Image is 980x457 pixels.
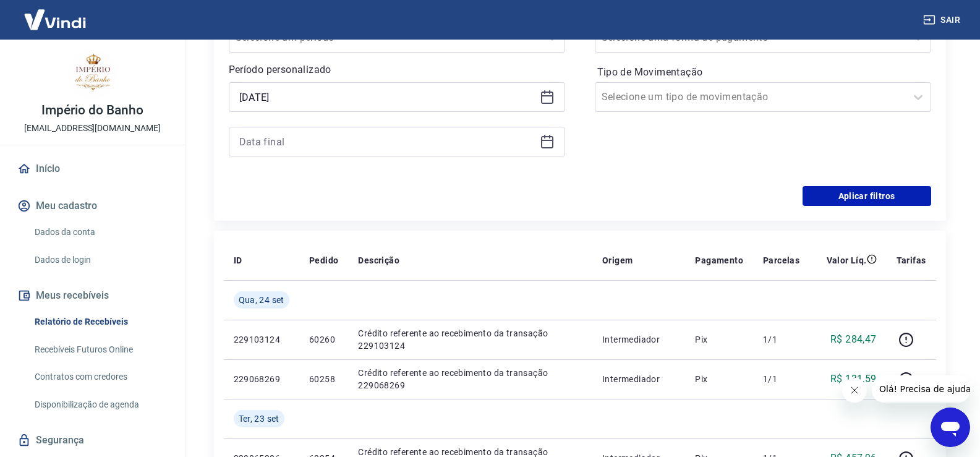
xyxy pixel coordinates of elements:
span: Ter, 23 set [239,412,279,425]
p: Pix [695,333,743,346]
input: Data final [239,132,535,151]
a: Segurança [15,427,170,454]
img: Vindi [15,1,95,38]
button: Meus recebíveis [15,282,170,309]
p: Intermediador [602,373,675,385]
a: Recebíveis Futuros Online [30,337,170,362]
p: Valor Líq. [827,254,867,267]
iframe: Fechar mensagem [842,378,867,403]
p: R$ 131,59 [830,372,877,387]
p: 60258 [309,373,338,385]
p: Tarifas [897,254,926,267]
p: Pix [695,373,743,385]
button: Meu cadastro [15,192,170,220]
iframe: Botão para abrir a janela de mensagens [931,408,970,447]
a: Contratos com credores [30,364,170,390]
p: Descrição [358,254,399,267]
p: Pagamento [695,254,743,267]
a: Relatório de Recebíveis [30,309,170,335]
iframe: Mensagem da empresa [872,375,970,403]
p: Crédito referente ao recebimento da transação 229068269 [358,367,582,391]
p: Origem [602,254,633,267]
span: Qua, 24 set [239,294,284,306]
a: Dados da conta [30,220,170,245]
p: Pedido [309,254,338,267]
p: Crédito referente ao recebimento da transação 229103124 [358,327,582,352]
p: 229068269 [234,373,289,385]
p: R$ 284,47 [830,332,877,347]
label: Tipo de Movimentação [597,65,929,80]
p: 1/1 [763,333,799,346]
p: Parcelas [763,254,799,267]
p: 229103124 [234,333,289,346]
p: Intermediador [602,333,675,346]
a: Dados de login [30,247,170,273]
a: Início [15,155,170,182]
button: Sair [921,9,965,32]
button: Aplicar filtros [803,186,931,206]
p: 60260 [309,333,338,346]
p: [EMAIL_ADDRESS][DOMAIN_NAME] [24,122,161,135]
a: Disponibilização de agenda [30,392,170,417]
img: 06921447-533c-4bb4-9480-80bd2551a141.jpeg [68,49,117,99]
p: 1/1 [763,373,799,385]
span: Olá! Precisa de ajuda? [7,9,104,19]
p: Império do Banho [41,104,143,117]
p: Período personalizado [229,62,565,77]
p: ID [234,254,242,267]
input: Data inicial [239,88,535,106]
